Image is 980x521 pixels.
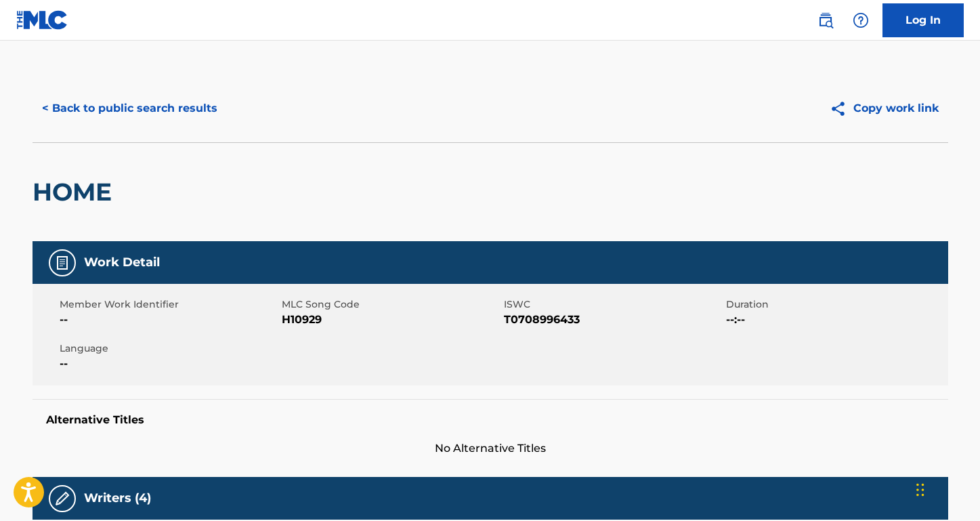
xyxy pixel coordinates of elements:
img: search [817,12,834,28]
span: Language [60,341,278,356]
img: help [853,12,869,28]
h5: Alternative Titles [46,413,935,427]
span: -- [60,312,278,328]
span: T0708996433 [504,312,723,328]
span: No Alternative Titles [33,440,948,457]
div: Help [847,7,874,34]
h5: Writers (4) [84,491,151,506]
div: Glisser [916,470,924,510]
span: Duration [726,297,945,312]
h2: HOME [33,177,119,207]
img: MLC Logo [16,10,68,30]
span: -- [60,356,278,372]
span: ISWC [504,297,723,312]
button: Copy work link [820,91,948,125]
span: H10929 [282,312,500,328]
iframe: Chat Widget [912,456,980,521]
h5: Work Detail [84,255,160,270]
img: Work Detail [54,255,70,271]
img: Writers [54,491,70,507]
span: Member Work Identifier [60,297,278,312]
span: --:-- [726,312,945,328]
a: Log In [882,3,964,37]
span: MLC Song Code [282,297,500,312]
img: Copy work link [830,100,853,117]
button: < Back to public search results [33,91,227,125]
a: Public Search [812,7,839,34]
div: Widget de chat [912,456,980,521]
